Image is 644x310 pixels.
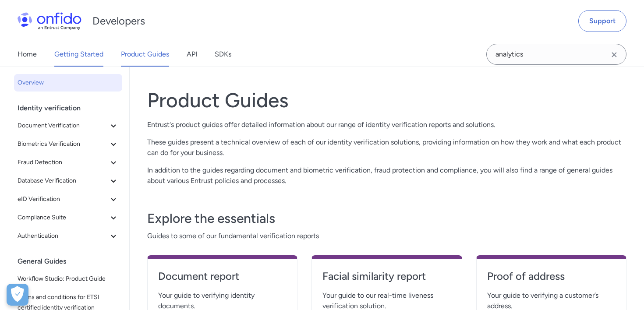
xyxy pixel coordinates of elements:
[487,269,616,283] h4: Proof of address
[18,253,126,270] div: General Guides
[14,172,122,190] button: Database Verification
[14,154,122,171] button: Fraud Detection
[92,14,145,28] h1: Developers
[18,157,108,168] span: Fraud Detection
[54,42,103,67] a: Getting Started
[609,49,619,60] svg: Clear search field button
[14,117,122,134] button: Document Verification
[18,42,37,67] a: Home
[215,42,231,67] a: SDKs
[147,165,626,186] p: In addition to the guides regarding document and biometric verification, fraud protection and com...
[18,212,108,223] span: Compliance Suite
[18,120,108,131] span: Document Verification
[18,176,108,186] span: Database Verification
[147,210,626,227] h3: Explore the essentials
[7,284,28,306] button: Open Preferences
[158,269,287,283] h4: Document report
[486,44,626,65] input: Onfido search input field
[14,227,122,245] button: Authentication
[7,284,28,306] div: Cookie Preferences
[14,270,122,288] a: Workflow Studio: Product Guide
[18,77,119,88] span: Overview
[18,139,108,149] span: Biometrics Verification
[322,269,451,283] h4: Facial similarity report
[18,194,108,204] span: eID Verification
[18,274,119,284] span: Workflow Studio: Product Guide
[147,231,626,241] span: Guides to some of our fundamental verification reports
[121,42,169,67] a: Product Guides
[14,135,122,153] button: Biometrics Verification
[187,42,197,67] a: API
[147,88,626,113] h1: Product Guides
[578,10,626,32] a: Support
[147,137,626,158] p: These guides present a technical overview of each of our identity verification solutions, providi...
[14,209,122,226] button: Compliance Suite
[147,120,626,130] p: Entrust's product guides offer detailed information about our range of identity verification repo...
[158,269,287,290] a: Document report
[18,99,126,117] div: Identity verification
[487,269,616,290] a: Proof of address
[14,74,122,92] a: Overview
[322,269,451,290] a: Facial similarity report
[14,190,122,208] button: eID Verification
[18,231,108,241] span: Authentication
[18,12,81,30] img: Onfido Logo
